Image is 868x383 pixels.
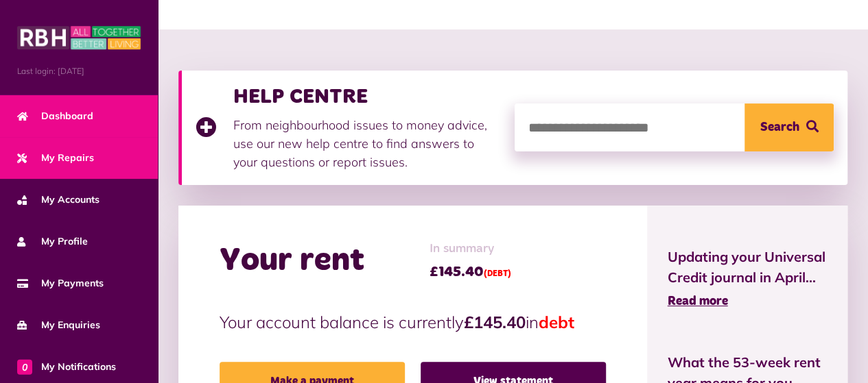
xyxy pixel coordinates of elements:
[17,193,99,207] span: My Accounts
[17,234,88,249] span: My Profile
[430,262,511,282] span: £145.40
[17,359,32,374] span: 0
[17,109,93,123] span: Dashboard
[17,65,141,77] span: Last login: [DATE]
[668,295,728,308] span: Read more
[744,103,834,151] button: Search
[17,318,100,332] span: My Enquiries
[668,247,828,311] a: Updating your Universal Credit journal in April... Read more
[668,247,828,288] span: Updating your Universal Credit journal in April...
[233,84,501,109] h3: HELP CENTRE
[17,24,141,51] img: MyRBH
[430,240,511,258] span: In summary
[17,360,116,374] span: My Notifications
[220,241,364,281] h2: Your rent
[539,312,574,332] span: debt
[464,312,526,332] strong: £145.40
[17,276,104,291] span: My Payments
[760,103,799,151] span: Search
[17,151,94,165] span: My Repairs
[484,270,511,278] span: (DEBT)
[220,310,606,334] p: Your account balance is currently in
[233,116,501,171] p: From neighbourhood issues to money advice, use our new help centre to find answers to your questi...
